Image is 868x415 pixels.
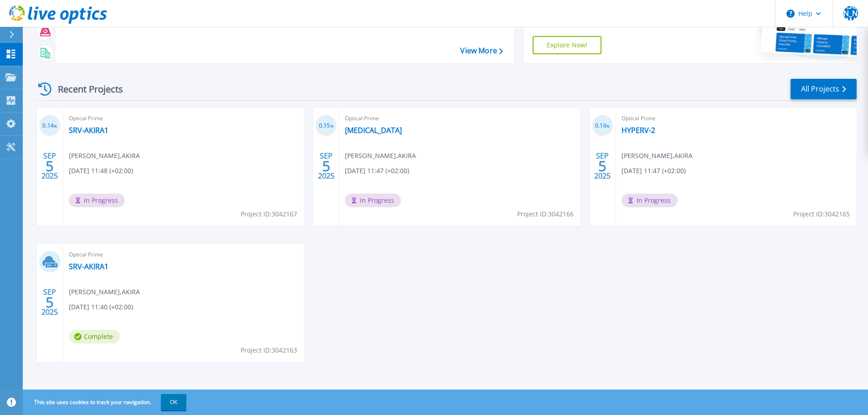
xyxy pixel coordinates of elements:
span: Optical Prime [69,113,298,123]
span: Complete [69,330,120,343]
span: [DATE] 11:47 (+02:00) [621,166,686,176]
a: SRV-AKIRA1 [69,262,108,271]
div: SEP 2025 [41,149,58,183]
span: 5 [46,162,54,170]
span: 5 [598,162,606,170]
span: In Progress [621,194,678,207]
a: SRV-AKIRA1 [69,126,108,135]
a: [MEDICAL_DATA] [345,126,402,135]
h3: 0.15 [315,121,337,131]
div: SEP 2025 [318,149,335,183]
span: Optical Prime [621,113,851,123]
span: Optical Prime [345,113,575,123]
span: Project ID: 3042165 [793,209,850,219]
span: Project ID: 3042166 [517,209,574,219]
h3: 0.14 [39,121,61,131]
span: 5 [322,162,330,170]
span: [DATE] 11:47 (+02:00) [345,166,409,176]
span: [PERSON_NAME] , AKIRA [69,287,140,297]
span: Project ID: 3042163 [241,345,297,355]
div: SEP 2025 [594,149,611,183]
span: [DATE] 11:48 (+02:00) [69,166,133,176]
a: View More [460,46,503,55]
span: [PERSON_NAME] , AKIRA [621,151,693,161]
span: Optical Prime [69,250,298,260]
h3: 0.16 [592,121,613,131]
span: % [54,123,57,128]
span: This site uses cookies to track your navigation. [25,394,186,410]
a: HYPERV-2 [621,126,655,135]
a: Explore Now! [533,36,602,54]
span: % [330,123,334,128]
span: [PERSON_NAME] , AKIRA [69,151,140,161]
div: SEP 2025 [41,286,58,319]
span: % [606,123,610,128]
span: 5 [46,298,54,306]
span: In Progress [69,194,125,207]
span: In Progress [345,194,401,207]
span: [DATE] 11:40 (+02:00) [69,302,133,312]
span: [PERSON_NAME] , AKIRA [345,151,416,161]
div: Recent Projects [35,78,135,100]
span: Project ID: 3042167 [241,209,297,219]
button: OK [161,394,186,410]
a: All Projects [791,79,857,99]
